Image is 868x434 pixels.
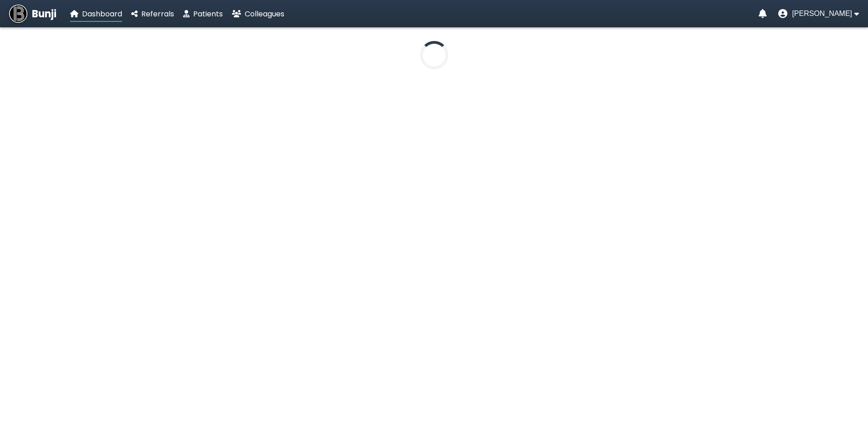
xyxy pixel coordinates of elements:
span: Dashboard [82,9,122,19]
a: Colleagues [232,8,284,20]
a: Referrals [131,8,174,20]
span: Bunji [32,6,56,21]
span: [PERSON_NAME] [792,10,852,18]
span: Colleagues [245,9,284,19]
img: Bunji Dental Referral Management [9,5,27,23]
a: Notifications [759,9,767,18]
a: Patients [183,8,223,20]
span: Referrals [141,9,174,19]
button: User menu [778,9,859,18]
span: Patients [193,9,223,19]
a: Dashboard [70,8,122,20]
a: Bunji [9,5,56,23]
